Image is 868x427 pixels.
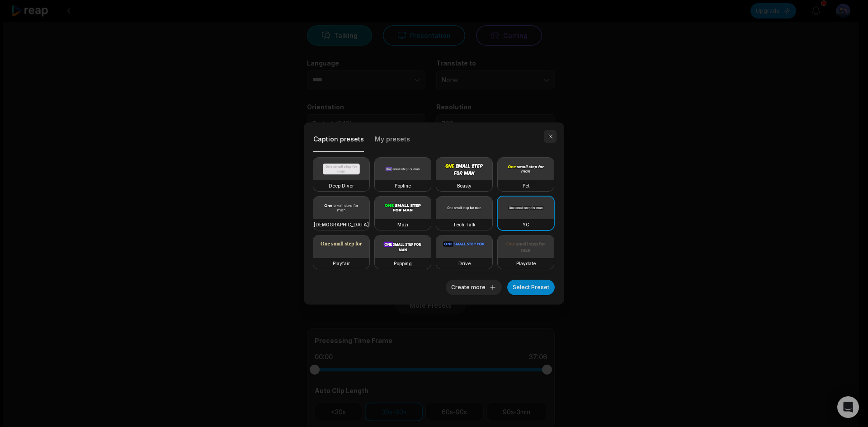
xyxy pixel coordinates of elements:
h3: Deep Diver [329,182,354,189]
h3: Pet [523,182,529,189]
button: Select Preset [507,280,555,295]
button: Caption presets [313,132,364,152]
h3: Playdate [516,260,536,267]
h3: Popline [395,182,411,189]
h3: Popping [394,260,412,267]
button: Create more [446,280,502,295]
h3: [DEMOGRAPHIC_DATA] [314,221,369,228]
a: Create more [446,282,502,291]
h3: Playfair [333,260,350,267]
div: Open Intercom Messenger [837,396,859,418]
h3: Tech Talk [453,221,476,228]
h3: Mozi [397,221,408,228]
h3: Drive [458,260,471,267]
h3: YC [523,221,529,228]
button: My presets [375,132,410,152]
h3: Beasty [457,182,472,189]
